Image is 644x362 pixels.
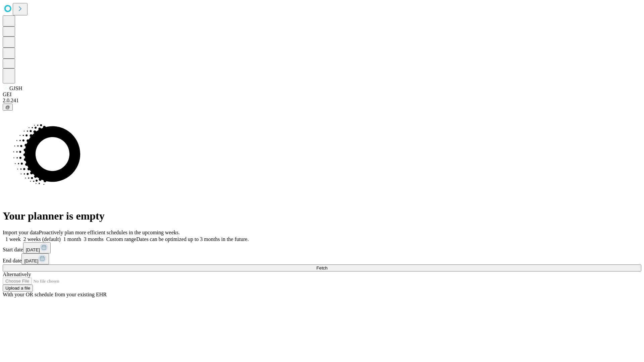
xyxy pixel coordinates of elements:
span: [DATE] [24,258,38,263]
span: With your OR schedule from your existing EHR [3,292,107,297]
span: Fetch [316,265,327,270]
span: [DATE] [26,247,40,252]
span: 1 week [5,236,21,242]
button: Upload a file [3,285,33,292]
span: Custom range [106,236,136,242]
div: 2.0.241 [3,98,641,104]
button: Fetch [3,264,641,271]
span: Import your data [3,230,39,235]
span: 2 weeks (default) [23,236,61,242]
button: [DATE] [21,253,49,264]
span: Dates can be optimized up to 3 months in the future. [136,236,249,242]
div: Start date [3,242,641,253]
span: @ [5,105,10,110]
button: @ [3,104,13,111]
button: [DATE] [23,242,51,253]
div: GEI [3,92,641,98]
span: Alternatively [3,271,31,277]
h1: Your planner is empty [3,210,641,222]
span: GJSH [9,85,22,91]
div: End date [3,253,641,264]
span: 1 month [63,236,81,242]
span: 3 months [84,236,104,242]
span: Proactively plan more efficient schedules in the upcoming weeks. [39,230,180,235]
